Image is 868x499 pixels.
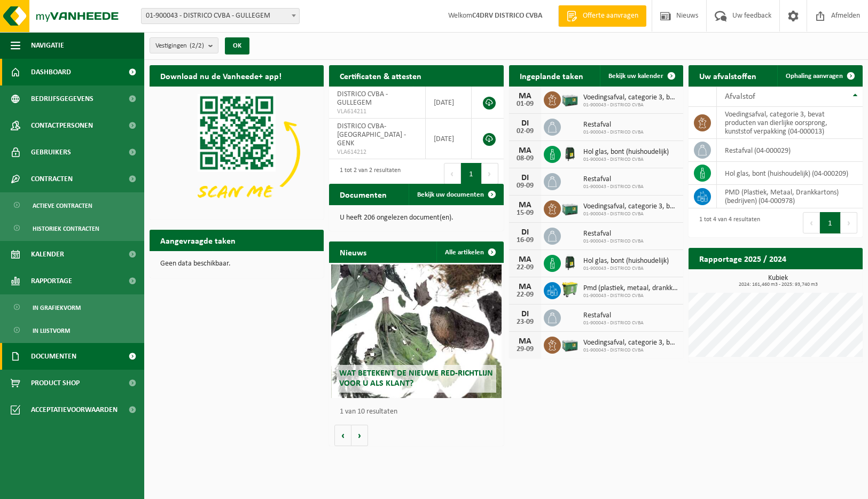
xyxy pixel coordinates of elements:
[33,219,99,239] span: Historiek contracten
[561,335,579,353] img: PB-LB-0680-HPE-GN-01
[841,212,857,233] button: Next
[583,320,644,326] span: 01-900043 - DISTRICO CVBA
[3,297,142,317] a: In grafiekvorm
[482,163,498,184] button: Next
[777,65,862,87] a: Ophaling aanvragen
[155,38,204,54] span: Vestigingen
[583,311,644,320] span: Restafval
[583,284,678,293] span: Pmd (plastiek, metaal, drankkartons) (bedrijven)
[608,73,663,80] span: Bekijk uw kalender
[150,37,218,53] button: Vestigingen(2/2)
[461,163,482,184] button: 1
[583,339,678,347] span: Voedingsafval, categorie 3, bevat producten van dierlijke oorsprong, kunststof v...
[561,144,579,162] img: CR-HR-1C-1000-PES-01
[31,112,93,139] span: Contactpersonen
[514,100,536,108] div: 01-09
[583,266,669,272] span: 01-900043 - DISTRICO CVBA
[409,184,503,205] a: Bekijk uw documenten
[514,283,536,291] div: MA
[583,230,644,238] span: Restafval
[329,184,397,205] h2: Documenten
[561,280,579,299] img: WB-0660-HPE-GN-50
[583,93,678,102] span: Voedingsafval, categorie 3, bevat producten van dierlijke oorsprong, kunststof v...
[514,237,536,244] div: 16-09
[339,369,493,388] span: Wat betekent de nieuwe RED-richtlijn voor u als klant?
[583,202,678,211] span: Voedingsafval, categorie 3, bevat producten van dierlijke oorsprong, kunststof v...
[31,241,64,268] span: Kalender
[561,253,579,271] img: CR-HR-1C-1000-PES-01
[340,214,492,222] p: U heeft 206 ongelezen document(en).
[337,148,417,157] span: VLA614212
[583,175,644,184] span: Restafval
[514,346,536,353] div: 29-09
[31,59,71,85] span: Dashboard
[190,42,204,49] count: (2/2)
[150,230,246,251] h2: Aangevraagde taken
[783,269,862,290] a: Bekijk rapportage
[31,166,73,192] span: Contracten
[583,257,669,266] span: Hol glas, bont (huishoudelijk)
[689,65,767,86] h2: Uw afvalstoffen
[583,293,678,299] span: 01-900043 - DISTRICO CVBA
[514,337,536,346] div: MA
[444,163,461,184] button: Previous
[514,255,536,264] div: MA
[717,107,863,139] td: voedingsafval, categorie 3, bevat producten van dierlijke oorsprong, kunststof verpakking (04-000...
[786,73,843,80] span: Ophaling aanvragen
[803,212,820,233] button: Previous
[426,87,472,119] td: [DATE]
[725,92,755,101] span: Afvalstof
[514,146,536,155] div: MA
[514,310,536,318] div: DI
[417,191,484,198] span: Bekijk uw documenten
[583,157,669,163] span: 01-900043 - DISTRICO CVBA
[334,162,401,185] div: 1 tot 2 van 2 resultaten
[150,87,324,217] img: Download de VHEPlus App
[820,212,841,233] button: 1
[33,321,70,341] span: In lijstvorm
[694,211,760,235] div: 1 tot 4 van 4 resultaten
[31,268,72,294] span: Rapportage
[472,12,542,20] strong: C4DRV DISTRICO CVBA
[3,195,142,215] a: Actieve contracten
[329,241,377,262] h2: Nieuws
[426,119,472,159] td: [DATE]
[583,347,678,354] span: 01-900043 - DISTRICO CVBA
[514,264,536,271] div: 22-09
[583,184,644,190] span: 01-900043 - DISTRICO CVBA
[514,92,536,100] div: MA
[583,121,644,129] span: Restafval
[514,318,536,326] div: 23-09
[689,248,797,269] h2: Rapportage 2025 / 2024
[717,162,863,185] td: hol glas, bont (huishoudelijk) (04-000209)
[31,32,64,59] span: Navigatie
[694,275,863,287] h3: Kubiek
[337,107,417,116] span: VLA614211
[583,102,678,108] span: 01-900043 - DISTRICO CVBA
[514,228,536,237] div: DI
[558,5,646,27] a: Offerte aanvragen
[160,260,313,268] p: Geen data beschikbaar.
[3,320,142,340] a: In lijstvorm
[33,298,81,318] span: In grafiekvorm
[31,139,71,166] span: Gebruikers
[514,201,536,209] div: MA
[31,396,118,423] span: Acceptatievoorwaarden
[334,425,351,446] button: Vorige
[514,128,536,135] div: 02-09
[514,291,536,299] div: 22-09
[329,65,432,86] h2: Certificaten & attesten
[31,370,80,396] span: Product Shop
[337,90,388,107] span: DISTRICO CVBA - GULLEGEM
[583,148,669,157] span: Hol glas, bont (huishoudelijk)
[331,264,502,398] a: Wat betekent de nieuwe RED-richtlijn voor u als klant?
[150,65,292,86] h2: Download nu de Vanheede+ app!
[351,425,368,446] button: Volgende
[514,174,536,182] div: DI
[583,129,644,136] span: 01-900043 - DISTRICO CVBA
[436,241,503,263] a: Alle artikelen
[514,182,536,190] div: 09-09
[583,238,644,245] span: 01-900043 - DISTRICO CVBA
[3,218,142,238] a: Historiek contracten
[561,90,579,108] img: PB-LB-0680-HPE-GN-01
